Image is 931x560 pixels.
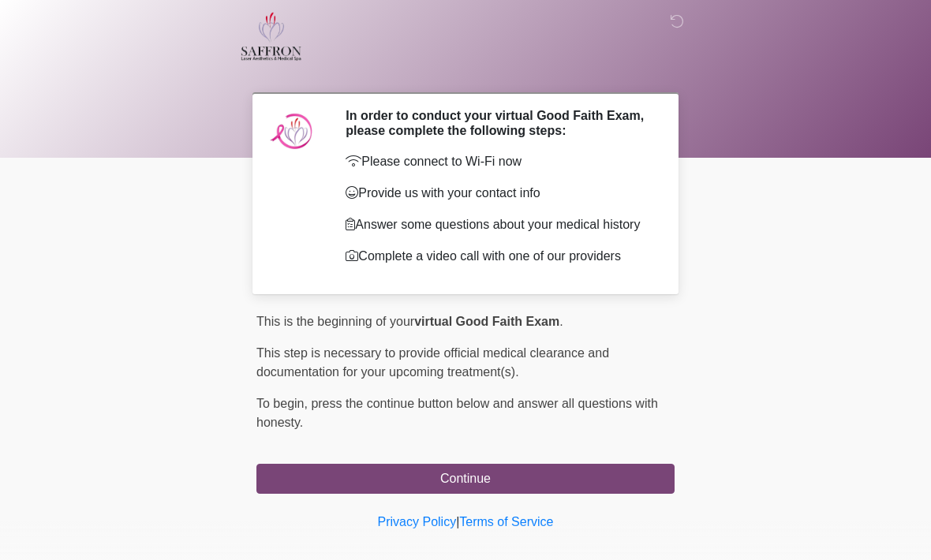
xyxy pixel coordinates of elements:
span: . [559,315,563,328]
p: Provide us with your contact info [346,184,651,203]
p: Answer some questions about your medical history [346,215,651,234]
img: Saffron Laser Aesthetics and Medical Spa Logo [241,12,302,61]
button: Continue [256,464,675,494]
h2: In order to conduct your virtual Good Faith Exam, please complete the following steps: [346,108,651,138]
a: | [456,515,459,528]
strong: virtual Good Faith Exam [414,315,559,328]
span: press the continue button below and answer all questions with honesty. [256,397,658,429]
a: Privacy Policy [378,515,457,528]
span: This is the beginning of your [256,315,414,328]
p: Please connect to Wi-Fi now [346,152,651,171]
a: Terms of Service [459,515,553,528]
img: Agent Avatar [268,108,316,155]
span: To begin, [256,397,311,410]
p: Complete a video call with one of our providers [346,247,651,266]
span: This step is necessary to provide official medical clearance and documentation for your upcoming ... [256,346,609,379]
